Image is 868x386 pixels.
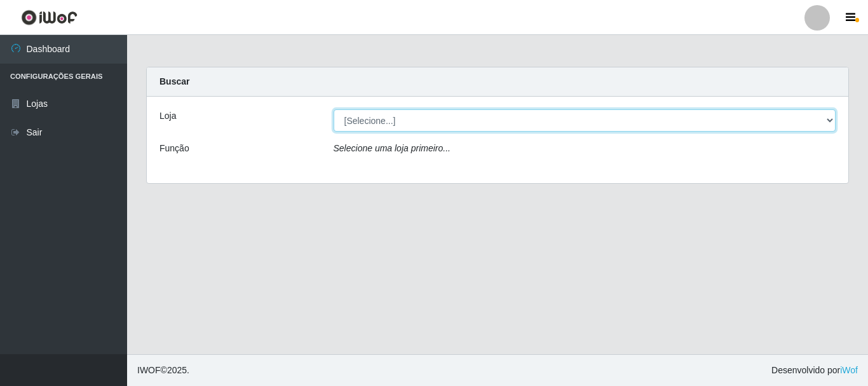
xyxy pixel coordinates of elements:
[137,364,189,377] span: © 2025 .
[771,364,858,377] span: Desenvolvido por
[334,143,451,153] i: Selecione uma loja primeiro...
[159,142,189,155] label: Função
[159,109,176,123] label: Loja
[840,365,858,375] a: iWof
[137,365,161,375] span: IWOF
[21,10,78,25] img: CoreUI Logo
[159,76,189,86] strong: Buscar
